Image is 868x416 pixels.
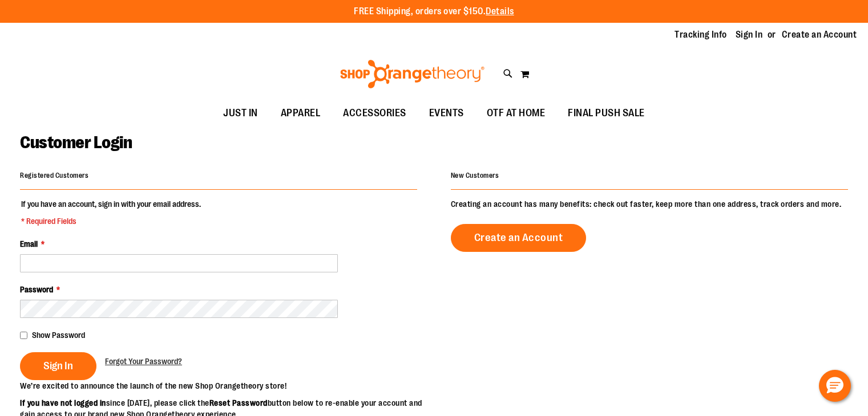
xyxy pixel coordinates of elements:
span: JUST IN [223,100,258,126]
button: Sign In [20,352,96,380]
strong: Reset Password [209,398,268,407]
span: EVENTS [429,100,464,126]
span: Sign In [43,360,73,372]
span: Password [20,285,53,294]
legend: If you have an account, sign in with your email address. [20,198,202,227]
span: Forgot Your Password? [105,357,182,366]
p: FREE Shipping, orders over $150. [354,5,514,18]
span: APPAREL [281,100,321,126]
span: Show Password [32,331,85,340]
a: Create an Account [451,224,587,252]
a: Forgot Your Password? [105,356,182,367]
strong: Registered Customers [20,172,88,180]
button: Hello, have a question? Let’s chat. [819,370,851,402]
span: FINAL PUSH SALE [568,100,645,126]
a: JUST IN [212,100,269,127]
strong: New Customers [451,172,499,180]
span: Create an Account [474,231,563,244]
a: Create an Account [782,28,857,41]
span: Customer Login [20,133,132,152]
a: Details [486,6,514,17]
img: Shop Orangetheory [338,60,486,88]
a: Sign In [736,28,763,41]
span: OTF AT HOME [487,100,546,126]
a: EVENTS [418,100,475,127]
a: APPAREL [269,100,332,127]
span: ACCESSORIES [343,100,406,126]
p: Creating an account has many benefits: check out faster, keep more than one address, track orders... [451,198,848,210]
a: Tracking Info [675,28,727,41]
a: FINAL PUSH SALE [556,100,656,127]
span: Email [20,239,38,248]
strong: If you have not logged in [20,398,106,407]
span: * Required Fields [21,215,201,227]
p: We’re excited to announce the launch of the new Shop Orangetheory store! [20,380,434,391]
a: ACCESSORIES [332,100,418,127]
a: OTF AT HOME [475,100,557,127]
